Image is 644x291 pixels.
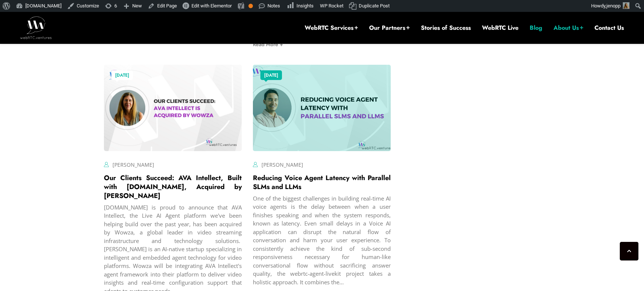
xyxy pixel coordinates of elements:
a: Our Clients Succeed: AVA Intellect, Built with [DOMAIN_NAME], Acquired by [PERSON_NAME] [104,173,242,201]
div: One of the biggest challenges in building real-time AI voice agents is the delay between when a u... [253,194,391,287]
img: image [104,65,242,151]
a: WebRTC Live [482,24,518,32]
a: WebRTC Services [305,24,358,32]
a: Our Partners [369,24,410,32]
a: Reducing Voice Agent Latency with Parallel SLMs and LLMs [253,173,391,192]
a: [DATE] [111,70,133,80]
a: About Us [553,24,583,32]
img: WebRTC.ventures [20,16,52,39]
a: Read More + [253,35,391,54]
div: OK [248,4,253,8]
span: Edit with Elementor [191,3,232,9]
a: Blog [530,24,542,32]
a: [DATE] [260,70,282,80]
a: [PERSON_NAME] [261,161,303,168]
a: [PERSON_NAME] [112,161,154,168]
span: Insights [296,3,314,9]
span: jenopp [606,3,621,9]
a: Contact Us [594,24,624,32]
a: Stories of Success [421,24,471,32]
